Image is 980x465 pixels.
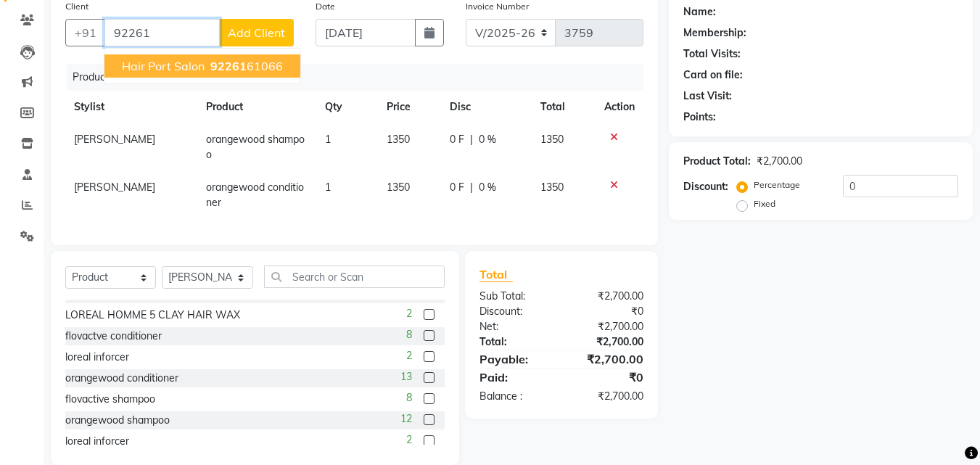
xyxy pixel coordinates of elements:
[754,178,800,192] label: Percentage
[387,133,410,146] span: 1350
[683,46,741,62] div: Total Visits:
[65,350,129,365] div: loreal inforcer
[207,59,283,73] ngb-highlight: 61066
[540,181,564,194] span: 1350
[441,91,532,123] th: Disc
[754,197,775,210] label: Fixed
[479,180,496,195] span: 0 %
[74,181,155,194] span: [PERSON_NAME]
[469,289,561,304] div: Sub Total:
[406,306,412,321] span: 2
[264,266,445,288] input: Search or Scan
[65,308,240,323] div: LOREAL HOMME 5 CLAY HAIR WAX
[65,329,162,344] div: flovactve conditioner
[378,91,442,123] th: Price
[65,19,106,46] button: +91
[532,91,596,123] th: Total
[197,91,316,123] th: Product
[683,154,751,169] div: Product Total:
[206,181,304,209] span: orangewood conditioner
[67,64,654,91] div: Products
[122,59,205,73] span: Hair port salon
[400,369,412,384] span: 13
[206,133,305,161] span: orangewood shampoo
[65,91,197,123] th: Stylist
[400,411,412,427] span: 12
[406,327,412,342] span: 8
[65,371,178,386] div: orangewood conditioner
[479,132,496,147] span: 0 %
[65,392,155,407] div: flovactive shampoo
[65,413,170,428] div: orangewood shampoo
[561,350,654,368] div: ₹2,700.00
[469,350,561,368] div: Payable:
[683,110,716,125] div: Points:
[683,25,746,41] div: Membership:
[469,369,561,386] div: Paid:
[683,67,743,83] div: Card on file:
[561,369,654,386] div: ₹0
[387,181,410,194] span: 1350
[683,4,716,20] div: Name:
[469,304,561,319] div: Discount:
[561,334,654,350] div: ₹2,700.00
[325,181,331,194] span: 1
[104,19,220,46] input: Search by Name/Mobile/Email/Code
[219,19,294,46] button: Add Client
[561,289,654,304] div: ₹2,700.00
[74,133,155,146] span: [PERSON_NAME]
[757,154,802,169] div: ₹2,700.00
[470,180,473,195] span: |
[406,432,412,448] span: 2
[469,334,561,350] div: Total:
[325,133,331,146] span: 1
[561,304,654,319] div: ₹0
[450,132,464,147] span: 0 F
[406,390,412,406] span: 8
[469,319,561,334] div: Net:
[683,89,732,104] div: Last Visit:
[65,434,129,449] div: loreal inforcer
[470,132,473,147] span: |
[450,180,464,195] span: 0 F
[316,91,378,123] th: Qty
[479,267,513,282] span: Total
[683,179,728,194] div: Discount:
[561,389,654,404] div: ₹2,700.00
[540,133,564,146] span: 1350
[561,319,654,334] div: ₹2,700.00
[406,348,412,363] span: 2
[228,25,285,40] span: Add Client
[210,59,247,73] span: 92261
[469,389,561,404] div: Balance :
[596,91,643,123] th: Action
